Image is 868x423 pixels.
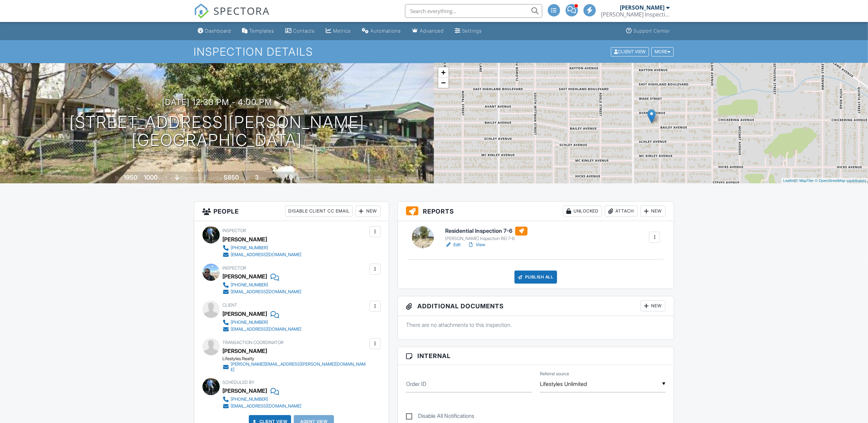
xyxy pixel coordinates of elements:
div: More [651,47,674,56]
a: [PHONE_NUMBER] [223,396,302,403]
a: Contacts [283,25,318,37]
a: Metrics [323,25,354,37]
a: [PHONE_NUMBER] [223,319,302,326]
a: © OpenStreetMap contributors [815,179,866,183]
div: Unlocked [563,206,602,217]
a: [EMAIL_ADDRESS][DOMAIN_NAME] [223,403,302,410]
div: [EMAIL_ADDRESS][DOMAIN_NAME] [231,252,302,258]
a: View [467,241,485,248]
span: Client [223,302,238,308]
div: [PHONE_NUMBER] [231,282,268,288]
a: Dashboard [195,25,234,37]
h3: [DATE] 12:30 pm - 4:00 pm [162,98,272,107]
span: bathrooms [294,175,313,181]
div: Contacts [293,28,315,34]
h6: Residential Inspection 7-6 [445,227,528,236]
a: [PHONE_NUMBER] [223,244,302,251]
span: crawlspace [181,175,202,181]
p: There are no attachments to this inspection. [406,321,666,329]
span: Inspector [223,228,246,233]
a: Templates [240,25,277,37]
div: [PHONE_NUMBER] [231,320,268,325]
div: 1.0 [285,174,293,181]
a: Client View [610,49,651,54]
div: Disable Client CC Email [285,206,353,217]
span: Lot Size [208,175,223,181]
div: Dashboard [205,28,231,34]
span: Transaction Coordinator [223,340,284,345]
a: Automations (Advanced) [359,25,404,37]
a: Zoom out [438,78,449,88]
div: Lifestyles Realty [223,356,373,362]
div: [PERSON_NAME] [223,234,267,244]
a: Edit [445,241,461,248]
div: Support Center [634,28,670,34]
div: 3 [255,174,259,181]
div: Metrics [333,28,351,34]
a: © MapTiler [796,179,814,183]
span: SPECTORA [214,3,270,18]
a: [EMAIL_ADDRESS][DOMAIN_NAME] [223,251,302,258]
div: Attach [605,206,638,217]
div: [PERSON_NAME] [223,346,267,356]
a: Support Center [624,25,673,37]
div: [EMAIL_ADDRESS][DOMAIN_NAME] [231,327,302,332]
div: New [640,206,666,217]
a: Zoom in [438,67,449,78]
span: Scheduled By [223,380,255,385]
a: [PHONE_NUMBER] [223,282,302,288]
h3: Internal [398,347,674,365]
span: sq.ft. [240,175,248,181]
span: Inspector [223,265,246,271]
div: 5850 [224,174,239,181]
a: Leaflet [783,179,795,183]
div: [PERSON_NAME] [620,4,665,11]
div: Advanced [420,28,444,34]
label: Order ID [406,380,426,388]
div: 1950 [124,174,137,181]
div: [EMAIL_ADDRESS][DOMAIN_NAME] [231,289,302,295]
div: Bain Inspection Service LLC [601,11,670,18]
div: Publish All [514,271,557,284]
div: Settings [462,28,482,34]
div: [PERSON_NAME] Inspection REI 7-6 [445,236,528,241]
a: Settings [452,25,485,37]
div: New [640,300,666,311]
span: Built [115,175,123,181]
h1: Inspection Details [194,46,674,58]
a: SPECTORA [194,9,270,24]
label: Disable All Notifications [406,413,474,421]
div: Client View [611,47,649,56]
label: Referral source [540,371,569,377]
div: [PERSON_NAME] [223,271,267,282]
input: Search everything... [405,4,542,18]
div: Automations [371,28,401,34]
div: [PERSON_NAME] [223,309,267,319]
a: [EMAIL_ADDRESS][DOMAIN_NAME] [223,326,302,333]
img: The Best Home Inspection Software - Spectora [194,3,209,19]
div: | [782,178,868,184]
div: 1000 [144,174,158,181]
h1: [STREET_ADDRESS][PERSON_NAME] [GEOGRAPHIC_DATA] [70,113,364,150]
h3: People [194,202,389,221]
h3: Additional Documents [398,296,674,316]
a: [EMAIL_ADDRESS][DOMAIN_NAME] [223,288,302,295]
div: [EMAIL_ADDRESS][DOMAIN_NAME] [231,403,302,409]
h3: Reports [398,202,674,221]
div: [PERSON_NAME][EMAIL_ADDRESS][PERSON_NAME][DOMAIN_NAME] [231,362,368,373]
div: [PHONE_NUMBER] [231,245,268,251]
a: [PERSON_NAME][EMAIL_ADDRESS][PERSON_NAME][DOMAIN_NAME] [223,362,368,373]
div: [PERSON_NAME] [223,386,267,396]
div: Templates [250,28,275,34]
div: [PHONE_NUMBER] [231,397,268,402]
div: New [356,206,381,217]
span: bedrooms [260,175,279,181]
a: Advanced [409,25,447,37]
span: sq. ft. [159,175,168,181]
a: Residential Inspection 7-6 [PERSON_NAME] Inspection REI 7-6 [445,227,528,242]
